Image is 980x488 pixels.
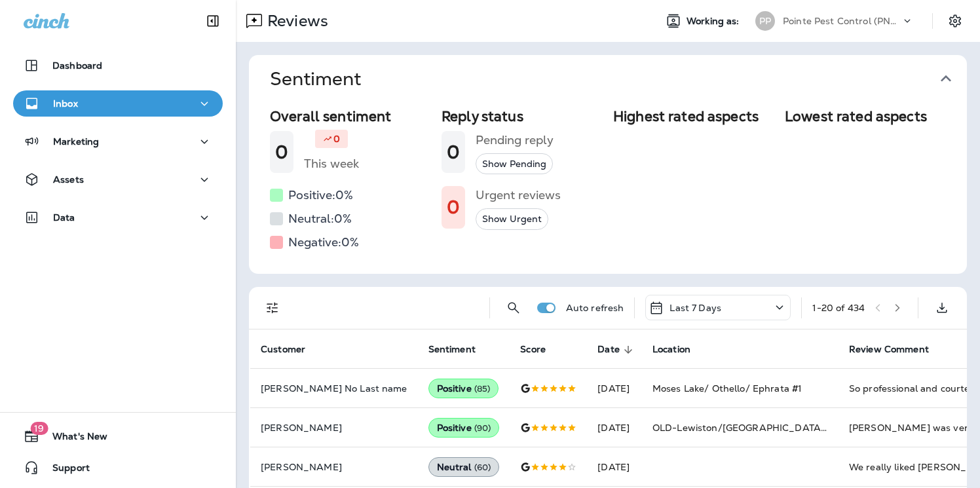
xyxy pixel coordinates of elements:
p: Assets [53,174,84,185]
span: Score [520,344,546,355]
h1: 0 [447,141,460,163]
button: Settings [943,9,967,33]
button: Filters [259,295,286,321]
h1: 0 [447,197,460,218]
button: Show Pending [476,153,553,175]
span: What's New [39,431,107,447]
td: [DATE] [587,447,642,487]
button: Inbox [13,90,223,117]
span: Support [39,462,90,478]
button: Export as CSV [929,295,955,321]
div: Sentiment [249,103,967,274]
h2: Lowest rated aspects [785,108,946,124]
div: 1 - 20 of 434 [812,303,865,313]
button: Marketing [13,128,223,155]
button: Dashboard [13,52,223,79]
h5: Neutral: 0 % [288,208,352,229]
span: Date [597,344,620,355]
div: PP [755,11,775,31]
p: [PERSON_NAME] [261,462,407,472]
span: Location [652,344,707,356]
button: Sentiment [259,55,977,103]
button: Support [13,455,223,481]
span: Customer [261,344,305,355]
span: Sentiment [428,344,493,356]
span: Sentiment [428,344,476,355]
h1: Sentiment [270,68,361,90]
p: Dashboard [52,60,102,71]
p: 0 [333,132,340,145]
h2: Highest rated aspects [613,108,774,124]
span: Location [652,344,690,355]
button: Search Reviews [500,295,527,321]
p: Pointe Pest Control (PNW) [783,16,901,26]
span: Score [520,344,563,356]
p: Last 7 Days [669,303,721,313]
button: Assets [13,166,223,193]
div: Positive [428,379,499,398]
h2: Overall sentiment [270,108,431,124]
p: Inbox [53,98,78,109]
button: Collapse Sidebar [195,8,231,34]
h5: Pending reply [476,130,554,151]
h5: Positive: 0 % [288,185,353,206]
p: [PERSON_NAME] [261,422,407,433]
div: Neutral [428,457,500,477]
h5: Negative: 0 % [288,232,359,253]
div: Positive [428,418,500,438]
p: Auto refresh [566,303,624,313]
span: ( 60 ) [474,462,491,473]
span: Customer [261,344,322,356]
span: Review Comment [849,344,946,356]
p: [PERSON_NAME] No Last name [261,383,407,394]
h5: Urgent reviews [476,185,561,206]
td: [DATE] [587,408,642,447]
span: ( 90 ) [474,422,491,434]
p: Reviews [262,11,328,31]
span: 19 [30,422,48,435]
p: Marketing [53,136,99,147]
button: 19What's New [13,423,223,449]
button: Data [13,204,223,231]
span: Date [597,344,637,356]
span: Review Comment [849,344,929,355]
h5: This week [304,153,359,174]
h2: Reply status [442,108,603,124]
button: Show Urgent [476,208,548,230]
td: [DATE] [587,369,642,408]
h1: 0 [275,141,288,163]
span: ( 85 ) [474,383,491,394]
p: Data [53,212,75,223]
span: Moses Lake/ Othello/ Ephrata #1 [652,383,802,394]
span: Working as: [687,16,742,27]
